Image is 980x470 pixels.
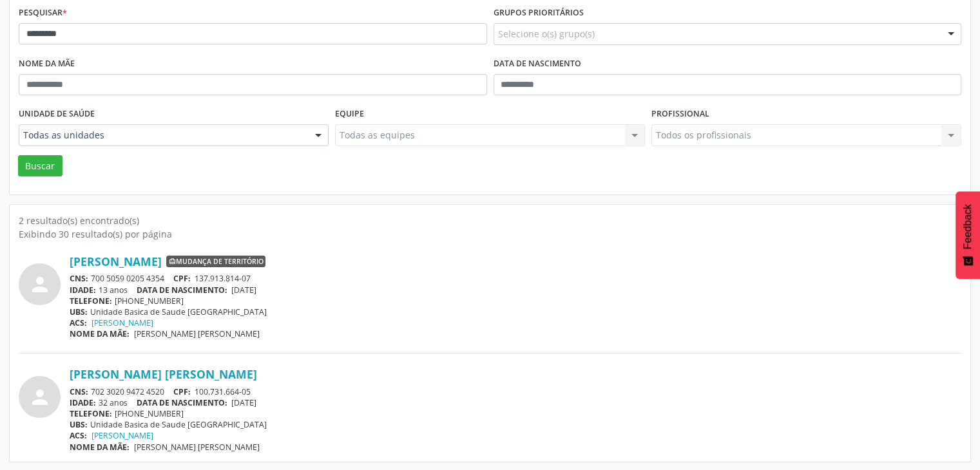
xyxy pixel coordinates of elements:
[137,397,227,408] span: DATA DE NASCIMENTO:
[70,367,257,381] a: [PERSON_NAME] [PERSON_NAME]
[19,54,75,74] label: Nome da mãe
[28,273,52,296] i: person
[19,3,67,23] label: Pesquisar
[70,296,961,306] div: [PHONE_NUMBER]
[173,386,191,397] span: CPF:
[70,273,88,284] span: CNS:
[70,442,130,453] span: NOME DA MÃE:
[70,397,96,408] span: IDADE:
[956,191,980,279] button: Feedback - Mostrar pesquisa
[23,129,302,142] span: Todas as unidades
[28,386,52,409] i: person
[19,214,961,227] div: 2 resultado(s) encontrado(s)
[19,227,961,241] div: Exibindo 30 resultado(s) por página
[494,54,581,74] label: Data de nascimento
[70,397,961,408] div: 32 anos
[70,306,88,317] span: UBS:
[134,442,260,453] span: [PERSON_NAME] [PERSON_NAME]
[70,273,961,284] div: 700 5059 0205 4354
[70,254,162,268] a: [PERSON_NAME]
[70,386,961,397] div: 702 3020 9472 4520
[70,430,87,441] span: ACS:
[651,104,709,124] label: Profissional
[962,204,974,249] span: Feedback
[335,104,364,124] label: Equipe
[70,408,961,419] div: [PHONE_NUMBER]
[70,285,961,296] div: 13 anos
[70,328,130,339] span: NOME DA MÃE:
[19,104,95,124] label: Unidade de saúde
[231,285,256,296] span: [DATE]
[166,256,265,267] span: Mudança de território
[498,27,595,41] span: Selecione o(s) grupo(s)
[70,296,112,306] span: TELEFONE:
[134,328,260,339] span: [PERSON_NAME] [PERSON_NAME]
[70,386,88,397] span: CNS:
[231,397,256,408] span: [DATE]
[137,285,227,296] span: DATA DE NASCIMENTO:
[195,386,251,397] span: 100.731.664-05
[195,273,251,284] span: 137.913.814-07
[70,317,87,328] span: ACS:
[173,273,191,284] span: CPF:
[70,408,112,419] span: TELEFONE:
[494,3,584,23] label: Grupos prioritários
[70,419,88,430] span: UBS:
[70,306,961,317] div: Unidade Basica de Saude [GEOGRAPHIC_DATA]
[18,155,62,177] button: Buscar
[70,285,96,296] span: IDADE:
[91,430,153,441] a: [PERSON_NAME]
[91,317,153,328] a: [PERSON_NAME]
[70,419,961,430] div: Unidade Basica de Saude [GEOGRAPHIC_DATA]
